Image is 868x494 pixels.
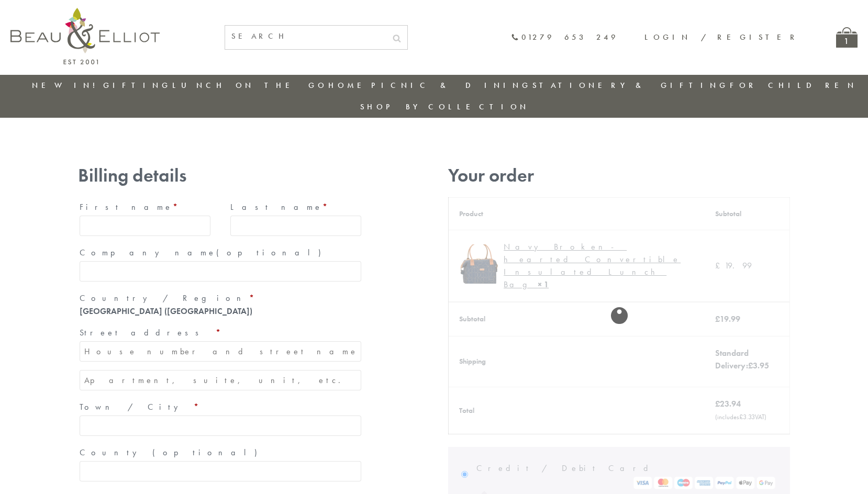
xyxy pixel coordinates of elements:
img: logo [10,8,160,64]
h3: Billing details [78,165,363,186]
a: Shop by collection [360,102,529,112]
label: First name [80,199,210,216]
a: Lunch On The Go [172,80,327,91]
h3: Your order [448,165,790,186]
a: Picnic & Dining [371,80,531,91]
a: For Children [730,80,857,91]
a: Home [328,80,370,91]
label: Country / Region [80,290,361,307]
label: Last name [230,199,361,216]
label: Company name [80,244,361,261]
label: Town / City [80,399,361,416]
input: House number and street name [80,341,361,362]
a: New in! [32,80,102,91]
a: 1 [836,27,858,48]
input: Apartment, suite, unit, etc. (optional) [80,370,361,390]
label: County [80,444,361,461]
a: Gifting [103,80,171,91]
a: Login / Register [644,32,799,42]
a: 01279 653 249 [511,33,618,42]
label: Street address [80,324,361,341]
span: (optional) [216,247,327,258]
strong: [GEOGRAPHIC_DATA] ([GEOGRAPHIC_DATA]) [80,306,252,317]
input: SEARCH [225,26,386,47]
a: Stationery & Gifting [532,80,729,91]
span: (optional) [152,447,263,458]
